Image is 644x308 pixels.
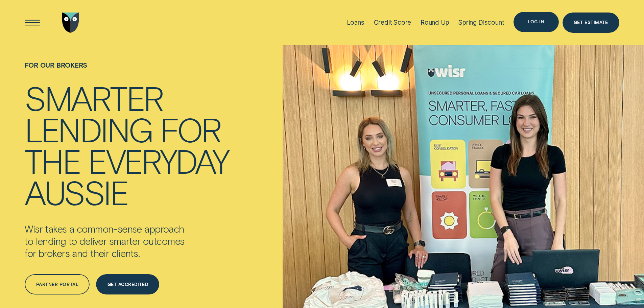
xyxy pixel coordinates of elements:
[25,176,128,208] div: Aussie
[25,82,228,208] h4: Smarter lending for the everyday Aussie
[25,61,228,82] h1: For Our Brokers
[96,274,159,294] a: Get Accredited
[25,223,220,259] p: Wisr takes a common-sense approach to lending to deliver smarter outcomes for brokers and their c...
[458,19,504,26] div: Spring Discount
[347,19,364,26] div: Loans
[25,82,163,113] div: Smarter
[88,145,228,176] div: everyday
[22,13,43,33] button: Open Menu
[421,19,449,26] div: Round Up
[62,13,79,33] img: Wisr
[25,145,80,176] div: the
[563,13,619,33] a: Get Estimate
[160,113,221,145] div: for
[528,20,544,24] div: Log in
[25,113,152,145] div: lending
[374,19,411,26] div: Credit Score
[25,274,90,294] a: Partner Portal
[514,12,558,32] button: Log in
